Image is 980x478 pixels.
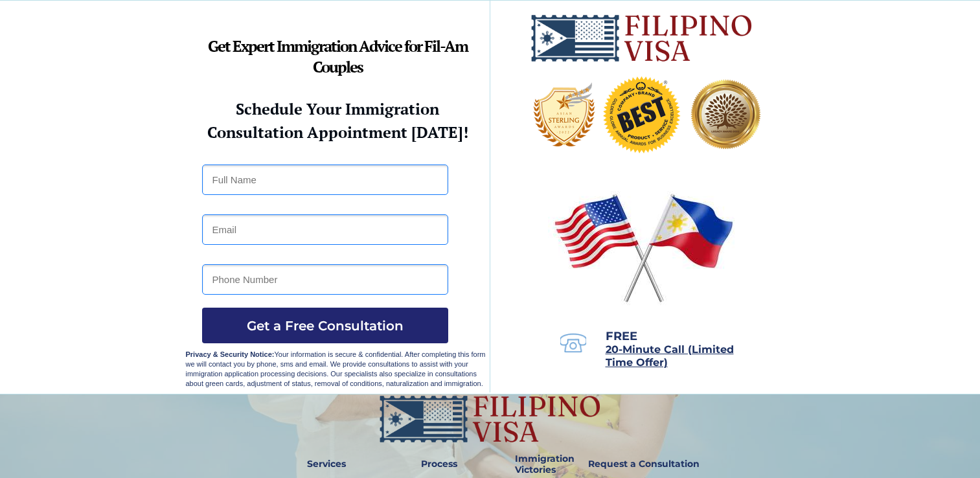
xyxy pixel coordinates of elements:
[606,345,734,368] a: 20-Minute Call (Limited Time Offer)
[606,329,637,343] span: FREE
[207,122,468,142] strong: Consultation Appointment [DATE]!
[606,343,734,369] span: 20-Minute Call (Limited Time Offer)
[307,458,346,470] strong: Services
[186,350,486,387] span: Your information is secure & confidential. After completing this form we will contact you by phon...
[202,165,448,195] input: Full Name
[202,308,448,343] button: Get a Free Consultation
[202,318,448,334] span: Get a Free Consultation
[186,350,275,358] strong: Privacy & Security Notice:
[515,453,575,475] strong: Immigration Victories
[202,264,448,295] input: Phone Number
[236,98,439,119] strong: Schedule Your Immigration
[208,36,468,77] strong: Get Expert Immigration Advice for Fil-Am Couples
[202,214,448,245] input: Email
[588,458,700,470] strong: Request a Consultation
[421,458,457,470] strong: Process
